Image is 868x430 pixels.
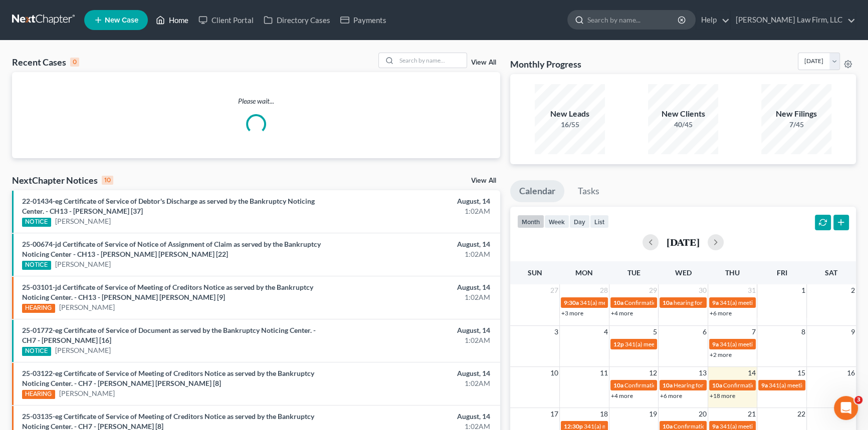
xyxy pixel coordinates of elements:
[70,58,79,67] div: 0
[55,345,111,355] a: [PERSON_NAME]
[59,388,115,398] a: [PERSON_NAME]
[663,422,673,430] span: 10a
[569,215,590,228] button: day
[341,368,490,378] div: August, 14
[850,284,856,296] span: 2
[396,53,467,68] input: Search by name...
[624,299,739,306] span: Confirmation Hearing for [PERSON_NAME]
[603,326,609,338] span: 4
[710,392,735,399] a: +18 more
[663,381,673,389] span: 10a
[800,284,806,296] span: 1
[335,11,391,29] a: Payments
[846,367,856,379] span: 16
[652,326,658,338] span: 5
[710,351,732,358] a: +2 more
[22,347,51,356] div: NOTICE
[660,392,682,399] a: +6 more
[720,422,816,430] span: 341(a) meeting for [PERSON_NAME]
[712,299,719,306] span: 9a
[599,408,609,420] span: 18
[777,268,787,277] span: Fri
[259,11,335,29] a: Directory Cases
[341,196,490,206] div: August, 14
[712,381,722,389] span: 10a
[761,381,768,389] span: 9a
[613,381,623,389] span: 10a
[535,108,605,120] div: New Leads
[698,284,708,296] span: 30
[761,120,831,130] div: 7/45
[12,56,79,68] div: Recent Cases
[584,422,681,430] span: 341(a) meeting for [PERSON_NAME]
[587,11,679,29] input: Search by name...
[702,326,708,338] span: 6
[648,284,658,296] span: 29
[561,309,583,317] a: +3 more
[674,422,780,430] span: Confirmation Date for [PERSON_NAME]
[747,367,757,379] span: 14
[675,268,691,277] span: Wed
[55,259,111,269] a: [PERSON_NAME]
[590,215,609,228] button: list
[747,284,757,296] span: 31
[549,284,559,296] span: 27
[731,11,855,29] a: [PERSON_NAME] Law Firm, LLC
[22,304,55,313] div: HEARING
[471,59,496,66] a: View All
[544,215,569,228] button: week
[611,392,633,399] a: +4 more
[193,11,259,29] a: Client Portal
[834,396,858,420] iframe: Intercom live chat
[12,174,113,186] div: NextChapter Notices
[599,367,609,379] span: 11
[105,17,138,24] span: New Case
[751,326,757,338] span: 7
[769,381,865,389] span: 341(a) meeting for [PERSON_NAME]
[624,381,792,389] span: Confirmation Hearing for [PERSON_NAME] & [PERSON_NAME]
[22,283,313,301] a: 25-03101-jd Certificate of Service of Meeting of Creditors Notice as served by the Bankruptcy Not...
[712,422,719,430] span: 9a
[510,58,581,70] h3: Monthly Progress
[825,268,837,277] span: Sat
[22,240,321,258] a: 25-00674-jd Certificate of Service of Notice of Assignment of Claim as served by the Bankruptcy N...
[528,268,542,277] span: Sun
[761,108,831,120] div: New Filings
[22,197,315,215] a: 22-01434-eg Certificate of Service of Debtor's Discharge as served by the Bankruptcy Noticing Cen...
[341,325,490,335] div: August, 14
[663,299,673,306] span: 10a
[625,340,722,348] span: 341(a) meeting for [PERSON_NAME]
[59,302,115,312] a: [PERSON_NAME]
[12,96,500,106] p: Please wait...
[22,326,316,344] a: 25-01772-eg Certificate of Service of Document as served by the Bankruptcy Noticing Center. - CH7...
[850,326,856,338] span: 9
[341,411,490,421] div: August, 14
[854,396,862,404] span: 3
[341,239,490,249] div: August, 14
[575,268,593,277] span: Mon
[564,299,579,306] span: 9:30a
[627,268,640,277] span: Tue
[510,180,564,202] a: Calendar
[102,176,113,185] div: 10
[55,216,111,226] a: [PERSON_NAME]
[341,282,490,292] div: August, 14
[747,408,757,420] span: 21
[698,367,708,379] span: 13
[648,120,718,130] div: 40/45
[613,299,623,306] span: 10a
[796,367,806,379] span: 15
[22,261,51,270] div: NOTICE
[341,378,490,388] div: 1:02AM
[341,206,490,216] div: 1:02AM
[341,335,490,345] div: 1:02AM
[553,326,559,338] span: 3
[341,292,490,302] div: 1:02AM
[549,367,559,379] span: 10
[611,309,633,317] a: +4 more
[674,299,751,306] span: hearing for [PERSON_NAME]
[564,422,583,430] span: 12:30p
[599,284,609,296] span: 28
[517,215,544,228] button: month
[613,340,624,348] span: 12p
